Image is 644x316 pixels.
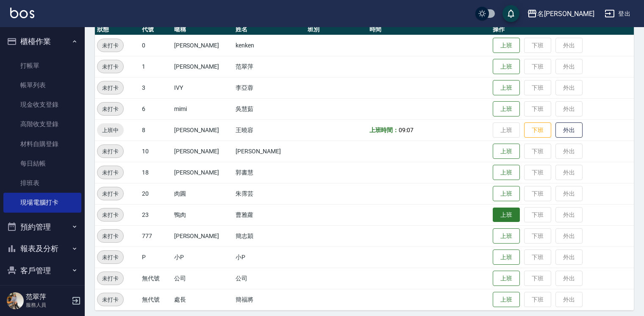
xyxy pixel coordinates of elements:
[3,30,81,53] button: 櫃檯作業
[3,154,81,173] a: 每日結帳
[491,24,634,35] th: 操作
[493,208,520,222] button: 上班
[172,119,234,141] td: [PERSON_NAME]
[140,35,172,56] td: 0
[493,292,520,308] button: 上班
[26,301,69,309] p: 服務人員
[493,144,520,159] button: 上班
[172,141,234,162] td: [PERSON_NAME]
[140,119,172,141] td: 8
[524,122,551,138] button: 下班
[140,56,172,77] td: 1
[233,225,305,247] td: 簡志穎
[3,95,81,114] a: 現金收支登錄
[97,62,123,71] span: 未打卡
[97,295,123,304] span: 未打卡
[502,5,519,22] button: save
[233,35,305,56] td: kenken
[140,24,172,35] th: 代號
[26,293,69,301] h5: 范翠萍
[97,105,123,114] span: 未打卡
[3,173,81,193] a: 排班表
[172,183,234,204] td: 肉圓
[3,281,81,303] button: 商品管理
[140,225,172,247] td: 777
[524,5,598,22] button: 名[PERSON_NAME]
[3,75,81,95] a: 帳單列表
[3,114,81,134] a: 高階收支登錄
[172,225,234,247] td: [PERSON_NAME]
[97,189,123,198] span: 未打卡
[233,162,305,183] td: 郭書慧
[172,268,234,289] td: 公司
[233,119,305,141] td: 王曉容
[233,268,305,289] td: 公司
[233,98,305,119] td: 吳慧茹
[97,83,123,92] span: 未打卡
[493,165,520,180] button: 上班
[3,56,81,75] a: 打帳單
[10,8,34,18] img: Logo
[140,162,172,183] td: 18
[3,238,81,260] button: 報表及分析
[305,24,367,35] th: 班別
[140,289,172,310] td: 無代號
[97,168,123,177] span: 未打卡
[233,183,305,204] td: 朱霈芸
[140,77,172,98] td: 3
[3,260,81,282] button: 客戶管理
[172,35,234,56] td: [PERSON_NAME]
[172,247,234,268] td: 小P
[140,268,172,289] td: 無代號
[233,204,305,225] td: 曹雅蘿
[140,98,172,119] td: 6
[493,80,520,96] button: 上班
[3,193,81,212] a: 現場電腦打卡
[493,271,520,286] button: 上班
[172,162,234,183] td: [PERSON_NAME]
[493,249,520,265] button: 上班
[140,204,172,225] td: 23
[233,247,305,268] td: 小P
[97,126,124,135] span: 上班中
[493,59,520,75] button: 上班
[601,6,634,22] button: 登出
[172,289,234,310] td: 處長
[555,122,583,138] button: 外出
[233,141,305,162] td: [PERSON_NAME]
[3,134,81,154] a: 材料自購登錄
[399,127,414,133] span: 09:07
[369,127,399,133] b: 上班時間：
[233,56,305,77] td: 范翠萍
[233,289,305,310] td: 簡福將
[172,204,234,225] td: 鴨肉
[172,56,234,77] td: [PERSON_NAME]
[140,183,172,204] td: 20
[97,41,123,50] span: 未打卡
[493,186,520,202] button: 上班
[95,24,140,35] th: 狀態
[97,147,123,156] span: 未打卡
[3,216,81,238] button: 預約管理
[493,228,520,244] button: 上班
[172,77,234,98] td: IVY
[367,24,491,35] th: 時間
[233,24,305,35] th: 姓名
[140,141,172,162] td: 10
[97,232,123,241] span: 未打卡
[493,38,520,53] button: 上班
[97,274,123,283] span: 未打卡
[97,253,123,262] span: 未打卡
[493,101,520,117] button: 上班
[172,24,234,35] th: 暱稱
[172,98,234,119] td: mimi
[537,8,594,19] div: 名[PERSON_NAME]
[7,292,24,309] img: Person
[140,247,172,268] td: P
[233,77,305,98] td: 李亞蓉
[97,211,123,219] span: 未打卡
